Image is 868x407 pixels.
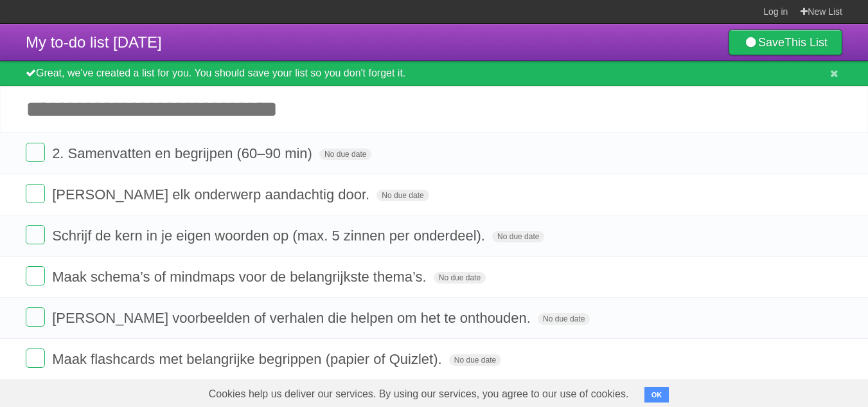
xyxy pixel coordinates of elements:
[538,313,590,325] span: No due date
[52,310,534,326] span: [PERSON_NAME] voorbeelden of verhalen die helpen om het te onthouden.
[784,36,828,49] b: This List
[644,387,669,402] button: OK
[729,30,842,55] a: SaveThis List
[319,149,371,160] span: No due date
[376,190,429,201] span: No due date
[26,348,45,368] label: Done
[26,184,45,203] label: Done
[449,354,501,366] span: No due date
[52,269,429,285] span: Maak schema’s of mindmaps voor de belangrijkste thema’s.
[434,272,486,284] span: No due date
[196,381,642,407] span: Cookies help us deliver our services. By using our services, you agree to our use of cookies.
[52,145,315,161] span: 2. Samenvatten en begrijpen (60–90 min)
[26,225,45,244] label: Done
[26,307,45,327] label: Done
[26,266,45,285] label: Done
[492,231,544,242] span: No due date
[26,143,45,162] label: Done
[52,228,488,244] span: Schrijf de kern in je eigen woorden op (max. 5 zinnen per onderdeel).
[52,351,445,367] span: Maak flashcards met belangrijke begrippen (papier of Quizlet).
[52,186,373,203] span: [PERSON_NAME] elk onderwerp aandachtig door.
[26,33,162,51] span: My to-do list [DATE]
